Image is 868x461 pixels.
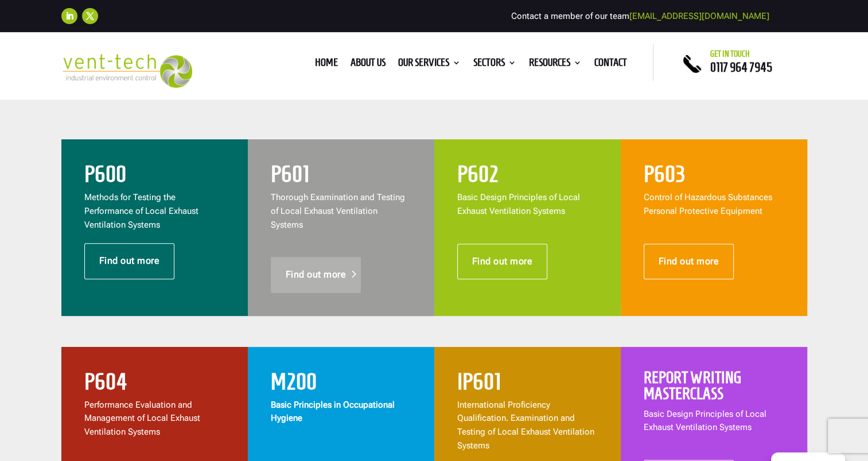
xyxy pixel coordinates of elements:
[457,244,548,279] a: Find out more
[710,49,750,58] span: Get in touch
[61,8,77,24] a: Follow on LinkedIn
[644,192,772,216] span: Control of Hazardous Substances Personal Protective Equipment
[398,58,461,71] a: Our Services
[511,11,769,21] span: Contact a member of our team
[84,162,225,191] h2: P600
[644,370,784,408] h2: Report Writing Masterclass
[457,370,598,399] h2: IP601
[84,370,225,399] h2: P604
[629,11,769,21] a: [EMAIL_ADDRESS][DOMAIN_NAME]
[457,400,594,451] span: International Proficiency Qualification. Examination and Testing of Local Exhaust Ventilation Sys...
[644,162,784,191] h2: P603
[473,58,516,71] a: Sectors
[315,58,338,71] a: Home
[82,8,98,24] a: Follow on X
[644,244,734,279] a: Find out more
[271,400,395,424] strong: Basic Principles in Occupational Hygiene
[271,192,405,230] span: Thorough Examination and Testing of Local Exhaust Ventilation Systems
[529,58,582,71] a: Resources
[457,192,580,216] span: Basic Design Principles of Local Exhaust Ventilation Systems
[710,60,772,74] a: 0117 964 7945
[84,400,200,437] span: Performance Evaluation and Management of Local Exhaust Ventilation Systems
[61,54,193,88] img: 2023-09-27T08_35_16.549ZVENT-TECH---Clear-background
[457,162,598,191] h2: P602
[271,257,361,292] a: Find out more
[644,409,766,433] span: Basic Design Principles of Local Exhaust Ventilation Systems
[351,58,386,71] a: About us
[271,370,411,399] h2: M200
[84,243,175,279] a: Find out more
[594,58,627,71] a: Contact
[271,162,411,191] h2: P601
[84,192,198,230] span: Methods for Testing the Performance of Local Exhaust Ventilation Systems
